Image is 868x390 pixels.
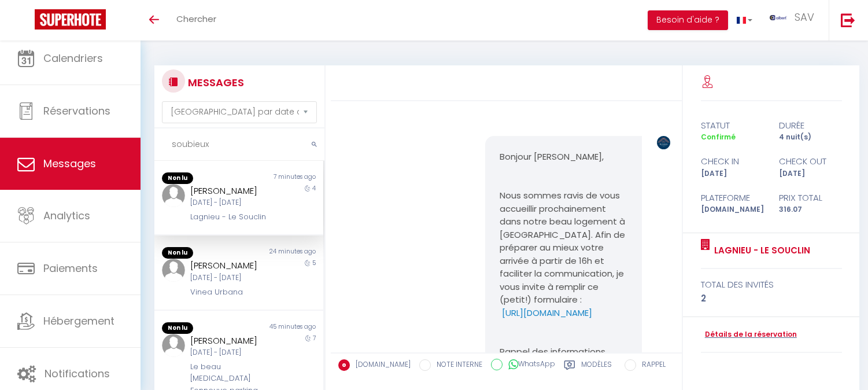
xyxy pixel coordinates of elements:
[154,128,324,161] input: Rechercher un mot clé
[312,259,316,267] span: 5
[313,334,316,343] span: 7
[239,322,323,334] div: 45 minutes ago
[710,244,810,257] a: Lagnieu - Le Souclin
[693,204,771,215] div: [DOMAIN_NAME]
[770,15,787,20] img: ...
[190,184,274,198] div: [PERSON_NAME]
[239,247,323,259] div: 24 minutes ago
[500,150,627,164] p: Bonjour [PERSON_NAME],
[43,261,98,275] span: Paiements
[176,13,216,25] span: Chercher
[43,51,103,65] span: Calendriers
[771,204,849,215] div: 316.07
[162,172,193,184] span: Non lu
[45,366,110,381] span: Notifications
[190,334,274,348] div: [PERSON_NAME]
[636,359,666,372] label: RAPPEL
[503,359,555,371] label: WhatsApp
[190,286,274,298] div: Vinea Urbana
[190,273,274,284] div: [DATE] - [DATE]
[162,184,185,207] img: ...
[43,314,114,328] span: Hébergement
[162,247,193,259] span: Non lu
[581,359,612,374] label: Modèles
[771,168,849,179] div: [DATE]
[312,184,316,193] span: 4
[43,156,96,171] span: Messages
[190,259,274,273] div: [PERSON_NAME]
[502,307,592,319] a: [URL][DOMAIN_NAME]
[500,189,627,319] p: Nous sommes ravis de vous accueillir prochainement dans notre beau logement à [GEOGRAPHIC_DATA]. ...
[693,119,771,133] div: statut
[35,9,106,30] img: Super Booking
[701,132,736,142] span: Confirmé
[701,278,842,292] div: total des invités
[185,69,244,95] h3: MESSAGES
[350,359,411,372] label: [DOMAIN_NAME]
[657,136,670,149] img: ...
[771,154,849,168] div: check out
[43,208,90,223] span: Analytics
[43,104,110,118] span: Réservations
[648,10,728,30] button: Besoin d'aide ?
[701,292,842,306] div: 2
[162,322,193,334] span: Non lu
[693,168,771,179] div: [DATE]
[190,347,274,358] div: [DATE] - [DATE]
[162,259,185,282] img: ...
[693,191,771,205] div: Plateforme
[190,211,274,223] div: Lagnieu - Le Souclin
[771,132,849,143] div: 4 nuit(s)
[841,13,855,27] img: logout
[693,154,771,168] div: check in
[795,10,814,24] span: SAV
[239,172,323,184] div: 7 minutes ago
[771,191,849,205] div: Prix total
[701,329,797,340] a: Détails de la réservation
[162,334,185,357] img: ...
[771,119,849,133] div: durée
[431,359,482,372] label: NOTE INTERNE
[190,197,274,208] div: [DATE] - [DATE]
